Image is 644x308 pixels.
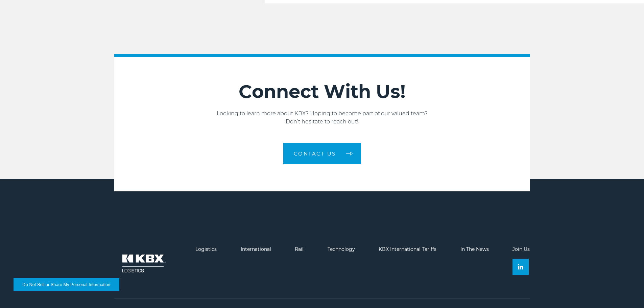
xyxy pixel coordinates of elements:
[295,246,304,252] a: Rail
[460,246,489,252] a: In The News
[241,246,271,252] a: International
[114,110,530,126] p: Looking to learn more about KBX? Hoping to become part of our valued team? Don’t hesitate to reac...
[328,246,355,252] a: Technology
[512,246,530,252] a: Join Us
[518,264,523,269] img: Linkedin
[294,151,336,156] span: Contact us
[195,246,217,252] a: Logistics
[283,143,361,164] a: Contact us arrow arrow
[14,278,119,291] button: Do Not Sell or Share My Personal Information
[114,246,172,280] img: kbx logo
[379,246,436,252] a: KBX International Tariffs
[114,80,530,103] h2: Connect With Us!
